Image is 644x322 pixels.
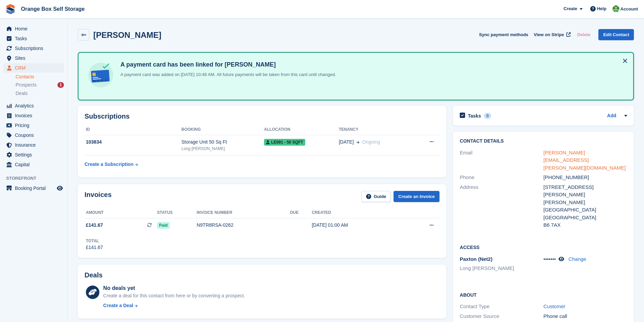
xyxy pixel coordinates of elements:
[3,140,64,150] a: menu
[157,207,197,218] th: Status
[85,271,102,279] h2: Deals
[597,5,606,12] span: Help
[460,174,543,181] div: Phone
[534,31,564,38] span: View on Stripe
[87,61,115,89] img: card-linked-ebf98d0992dc2aeb22e95c0e3c79077019eb2392cfd83c6a337811c24bc77127.svg
[544,174,627,181] div: [PHONE_NUMBER]
[16,81,64,89] a: Prospects 1
[85,158,138,171] a: Create a Subscription
[182,146,264,152] div: Long [PERSON_NAME]
[460,244,627,250] h2: Access
[3,111,64,120] a: menu
[3,150,64,159] a: menu
[86,222,103,229] span: £141.67
[86,238,103,244] div: Total
[157,222,170,229] span: Paid
[460,303,543,311] div: Contact Type
[544,206,627,214] div: [GEOGRAPHIC_DATA]
[197,222,290,229] div: N9TR8RSA-0262
[544,256,556,262] span: •••••••
[3,63,64,73] a: menu
[564,5,577,12] span: Create
[15,24,55,33] span: Home
[3,24,64,33] a: menu
[85,191,112,202] h2: Invoices
[103,292,245,299] div: Create a deal for this contact from here or by converting a prospect.
[85,124,182,135] th: ID
[544,199,627,206] div: [PERSON_NAME]
[574,29,593,40] button: Delete
[3,121,64,130] a: menu
[103,284,245,292] div: No deals yet
[18,3,88,15] a: Orange Box Self Storage
[531,29,572,40] a: View on Stripe
[613,5,619,12] img: Binder Bhardwaj
[15,53,55,63] span: Sites
[15,150,55,159] span: Settings
[6,175,67,182] span: Storefront
[15,183,55,193] span: Booking Portal
[118,71,336,78] p: A payment card was added on [DATE] 10:48 AM. All future payments will be taken from this card unt...
[103,302,133,309] div: Create a Deal
[197,207,290,218] th: Invoice number
[86,244,103,251] div: £141.67
[339,139,354,146] span: [DATE]
[15,121,55,130] span: Pricing
[620,6,638,13] span: Account
[3,160,64,169] a: menu
[15,130,55,140] span: Coupons
[460,313,543,320] div: Customer Source
[312,207,404,218] th: Created
[460,183,543,229] div: Address
[460,291,627,298] h2: About
[460,265,543,272] li: Long [PERSON_NAME]
[15,140,55,150] span: Insurance
[5,4,16,14] img: stora-icon-8386f47178a22dfd0bd8f6a31ec36ba5ce8667c1dd55bd0f319d3a0aa187defe.svg
[544,303,566,309] a: Customer
[312,222,404,229] div: [DATE] 01:00 AM
[569,256,587,262] a: Change
[85,139,182,146] div: 103834
[15,44,55,53] span: Subscriptions
[93,30,161,40] h2: [PERSON_NAME]
[460,149,543,172] div: Email
[544,150,626,171] a: [PERSON_NAME][EMAIL_ADDRESS][PERSON_NAME][DOMAIN_NAME]
[16,90,28,97] span: Deals
[3,183,64,193] a: menu
[85,113,439,120] h2: Subscriptions
[339,124,414,135] th: Tenancy
[15,63,55,73] span: CRM
[544,313,627,320] div: Phone call
[361,191,391,202] a: Guide
[3,101,64,110] a: menu
[460,256,493,262] span: Paxton (Net2)
[16,74,64,80] a: Contacts
[598,29,634,40] a: Edit Contact
[182,124,264,135] th: Booking
[15,34,55,43] span: Tasks
[182,139,264,146] div: Storage Unit 50 Sq Ft
[362,139,380,145] span: Ongoing
[393,191,439,202] a: Create an Invoice
[15,111,55,120] span: Invoices
[3,130,64,140] a: menu
[3,44,64,53] a: menu
[57,82,64,88] div: 1
[544,183,627,199] div: [STREET_ADDRESS][PERSON_NAME]
[484,113,492,119] div: 0
[85,207,157,218] th: Amount
[264,139,305,146] span: LE091 - 50 SQFT
[468,113,481,119] h2: Tasks
[607,112,616,120] a: Add
[460,139,627,144] h2: Contact Details
[3,34,64,43] a: menu
[264,124,339,135] th: Allocation
[16,82,37,88] span: Prospects
[15,160,55,169] span: Capital
[290,207,312,218] th: Due
[103,302,245,309] a: Create a Deal
[544,221,627,229] div: B6 7AX
[479,29,528,40] button: Sync payment methods
[118,61,336,69] h4: A payment card has been linked for [PERSON_NAME]
[56,184,64,192] a: Preview store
